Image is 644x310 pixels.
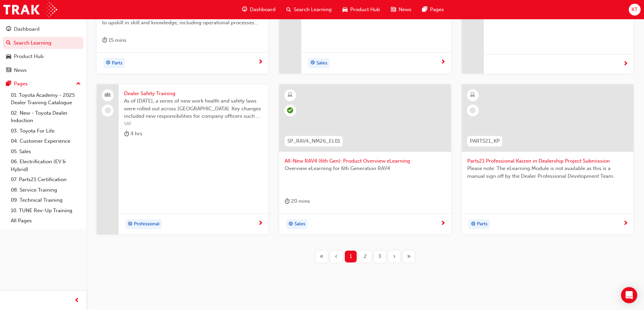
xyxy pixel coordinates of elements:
[8,185,84,195] a: 08. Service Training
[391,5,396,14] span: news-icon
[74,297,79,305] span: prev-icon
[285,197,310,205] div: 20 mins
[373,251,387,262] button: Page 3
[3,37,84,49] a: Search Learning
[430,6,444,13] span: Pages
[399,6,411,13] span: News
[417,3,449,17] a: pages-iconPages
[467,165,628,180] span: Please note: The eLearning Module is not available as this is a manual sign off by the Dealer Pro...
[440,221,446,227] span: next-icon
[281,3,337,17] a: search-iconSearch Learning
[14,66,27,74] div: News
[3,78,84,90] button: Pages
[8,90,84,108] a: 01. Toyota Academy - 2025 Dealer Training Catalogue
[124,120,263,128] span: SAF
[124,97,263,120] span: As of [DATE], a series of new work health and safety laws were rolled out across [GEOGRAPHIC_DATA...
[124,130,129,138] span: duration-icon
[8,146,84,157] a: 05. Sales
[8,136,84,146] a: 04. Customer Experience
[402,251,416,262] button: Last page
[242,5,247,14] span: guage-icon
[6,81,11,87] span: pages-icon
[364,253,367,260] span: 2
[124,130,142,138] div: 4 hrs
[3,50,84,63] a: Product Hub
[106,59,111,67] span: target-icon
[440,59,446,65] span: next-icon
[258,221,263,227] span: next-icon
[470,107,476,113] span: learningRecordVerb_NONE-icon
[387,251,402,262] button: Next page
[358,251,373,262] button: Page 2
[3,22,84,78] button: DashboardSearch LearningProduct HubNews
[8,157,84,174] a: 06. Electrification (EV & Hybrid)
[6,67,11,74] span: news-icon
[288,220,293,229] span: target-icon
[378,253,381,260] span: 3
[285,157,446,165] span: All-New RAV4 (6th Gen): Product Overview eLearning
[97,84,268,235] a: Dealer Safety TrainingAs of [DATE], a series of new work health and safety laws were rolled out a...
[285,197,290,205] span: duration-icon
[288,91,292,100] span: learningResourceType_ELEARNING-icon
[8,216,84,226] a: All Pages
[471,220,476,229] span: target-icon
[294,220,305,228] span: Sales
[286,5,291,14] span: search-icon
[8,126,84,136] a: 03. Toyota For Life
[294,6,332,13] span: Search Learning
[393,253,396,260] span: ›
[462,84,634,235] a: PARTS21_KPParts21 Professional Kaizen in Dealership Project SubmissionPlease note: The eLearning ...
[6,40,11,46] span: search-icon
[105,91,110,100] span: people-icon
[102,36,126,45] div: 15 mins
[124,90,263,97] span: Dealer Safety Training
[477,220,487,228] span: Parts
[329,251,343,262] button: Previous page
[258,59,263,65] span: next-icon
[631,6,638,13] span: KT
[316,59,327,67] span: Sales
[343,251,358,262] button: Page 1
[8,174,84,185] a: 07. Parts21 Certification
[335,253,337,260] span: ‹
[407,253,411,260] span: »
[3,23,84,35] a: Dashboard
[8,195,84,205] a: 09. Technical Training
[76,80,81,88] span: up-icon
[279,84,451,235] a: SP_RAV4_NM26_EL01All-New RAV4 (6th Gen): Product Overview eLearningOverview eLearning for 6th Gen...
[310,59,315,67] span: target-icon
[385,3,417,17] a: news-iconNews
[629,4,641,16] button: KT
[287,107,293,113] span: learningRecordVerb_PASS-icon
[287,137,340,145] span: SP_RAV4_NM26_EL01
[422,5,427,14] span: pages-icon
[14,80,28,88] div: Pages
[342,5,348,14] span: car-icon
[6,26,11,32] span: guage-icon
[250,6,276,13] span: Dashboard
[112,59,122,67] span: Parts
[314,251,329,262] button: First page
[337,3,385,17] a: car-iconProduct Hub
[285,165,446,172] span: Overview eLearning for 6th Generation RAV4
[105,107,111,113] span: learningRecordVerb_NONE-icon
[621,287,637,303] div: Open Intercom Messenger
[470,91,475,100] span: learningResourceType_ELEARNING-icon
[350,253,352,260] span: 1
[14,25,40,33] div: Dashboard
[623,221,628,227] span: next-icon
[467,157,628,165] span: Parts21 Professional Kaizen in Dealership Project Submission
[3,64,84,77] a: News
[350,6,380,13] span: Product Hub
[623,61,628,67] span: next-icon
[14,53,44,60] div: Product Hub
[8,108,84,126] a: 02. New - Toyota Dealer Induction
[3,2,57,17] img: Trak
[320,253,324,260] span: «
[128,220,133,229] span: target-icon
[134,220,160,228] span: Professional
[6,54,11,60] span: car-icon
[470,137,500,145] span: PARTS21_KP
